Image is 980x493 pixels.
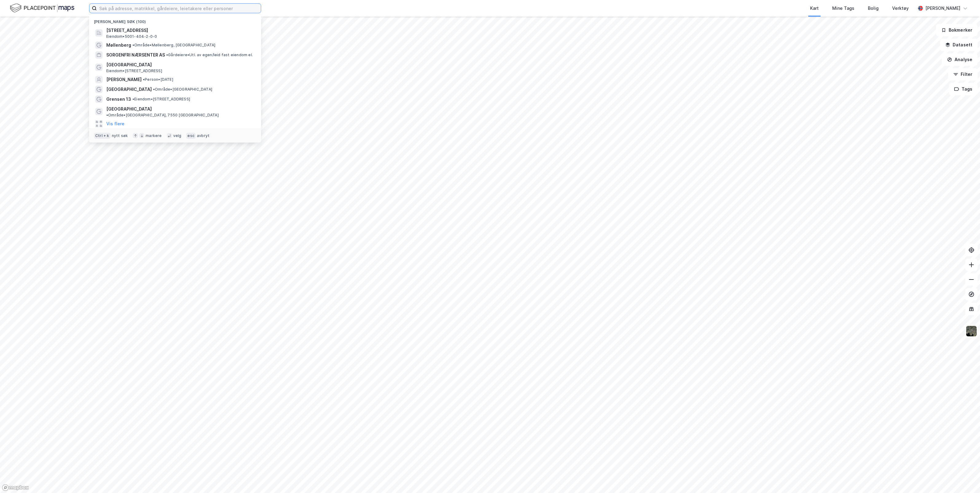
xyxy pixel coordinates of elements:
img: logo.f888ab2527a4732fd821a326f86c7f29.svg [10,3,74,14]
span: SORGENFRI NÆRSENTER AS [106,51,165,59]
span: Område • Møllenberg, [GEOGRAPHIC_DATA] [132,43,215,48]
button: Vis flere [106,120,124,127]
div: Kart [810,5,819,12]
iframe: Chat Widget [949,464,980,493]
div: esc [186,133,196,139]
span: • [153,87,155,92]
input: Søk på adresse, matrikkel, gårdeiere, leietakere eller personer [97,4,261,13]
span: Eiendom • 5001-404-2-0-0 [106,34,157,39]
div: velg [173,133,182,138]
span: Eiendom • [STREET_ADDRESS] [132,97,190,102]
div: Ctrl + k [94,133,111,139]
span: [GEOGRAPHIC_DATA] [106,86,152,93]
div: [PERSON_NAME] [925,5,960,12]
span: [GEOGRAPHIC_DATA] [106,105,152,113]
span: [PERSON_NAME] [106,76,142,83]
div: nytt søk [112,133,128,138]
span: [STREET_ADDRESS] [106,27,254,34]
a: Mapbox homepage [2,484,29,491]
button: Tags [949,83,978,95]
span: Gårdeiere • Utl. av egen/leid fast eiendom el. [166,53,253,57]
div: Verktøy [892,5,909,12]
div: Bolig [868,5,879,12]
button: Datasett [940,39,978,51]
div: markere [146,133,162,138]
span: Eiendom • [STREET_ADDRESS] [106,68,162,73]
span: • [143,77,145,82]
button: Bokmerker [936,24,978,36]
button: Analyse [942,53,978,66]
span: • [166,53,168,57]
span: Område • [GEOGRAPHIC_DATA], 7550 [GEOGRAPHIC_DATA] [106,113,219,118]
span: • [132,97,134,101]
span: • [132,43,134,47]
span: Grensen 13 [106,96,131,103]
button: Filter [948,68,978,80]
span: Møllenberg [106,41,131,49]
div: avbryt [197,133,210,138]
div: Mine Tags [832,5,854,12]
img: 9k= [966,325,977,337]
div: [PERSON_NAME] søk (100) [89,14,261,25]
span: Område • [GEOGRAPHIC_DATA] [153,87,212,92]
span: Person • [DATE] [143,77,173,82]
span: [GEOGRAPHIC_DATA] [106,61,254,68]
span: • [106,113,108,117]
